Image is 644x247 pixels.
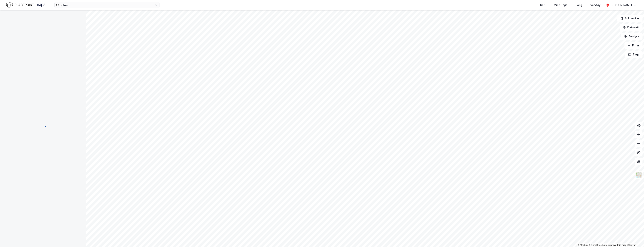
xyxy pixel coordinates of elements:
div: [PERSON_NAME] [611,3,632,7]
button: Analyse [621,33,642,40]
div: Kart [540,3,545,7]
img: Z [635,172,642,179]
iframe: Chat Widget [625,229,644,247]
img: logo.f888ab2527a4732fd821a326f86c7f29.svg [6,2,45,8]
div: Verktøy [590,3,600,7]
button: Bokmerker [617,15,642,22]
a: Improve this map [608,244,626,246]
a: OpenStreetMap [589,244,607,246]
button: Filter [624,42,642,49]
button: Datasett [620,24,642,31]
img: spinner.a6d8c91a73a9ac5275cf975e30b51cfb.svg [40,123,46,129]
button: Tags [625,51,642,58]
div: Bolig [576,3,582,7]
a: Mapbox [578,244,588,246]
input: Søk på adresse, matrikkel, gårdeiere, leietakere eller personer [59,2,155,8]
div: Kontrollprogram for chat [625,229,644,247]
div: Mine Tags [554,3,567,7]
